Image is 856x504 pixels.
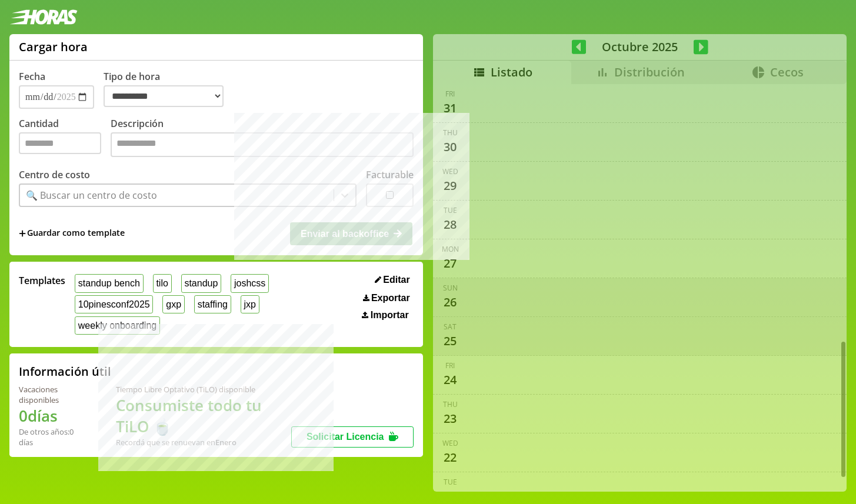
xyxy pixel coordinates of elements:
span: Solicitar Licencia [307,432,384,442]
button: standup bench [75,274,144,292]
div: De otros años: 0 días [19,426,88,448]
div: 🔍 Buscar un centro de costo [26,189,157,202]
span: +Guardar como template [19,227,125,240]
button: 10pinesconf2025 [75,295,153,313]
span: Editar [383,275,409,285]
button: Solicitar Licencia [291,426,414,448]
label: Cantidad [19,117,111,160]
div: Recordá que se renuevan en [116,437,291,448]
span: + [19,227,26,240]
textarea: Descripción [111,132,414,157]
button: jxp [241,295,259,313]
label: Facturable [366,168,414,181]
button: Exportar [359,292,414,304]
label: Tipo de hora [104,70,233,109]
span: Templates [19,274,65,287]
label: Fecha [19,70,45,83]
label: Descripción [111,117,414,160]
button: standup [181,274,222,292]
h1: Cargar hora [19,39,88,55]
button: Editar [371,274,414,286]
b: Enero [215,437,237,448]
button: weekly onboarding [75,316,160,335]
h2: Información útil [19,363,111,379]
button: gxp [162,295,184,313]
button: tilo [153,274,172,292]
button: staffing [194,295,231,313]
div: Vacaciones disponibles [19,384,88,405]
img: logotipo [9,9,78,25]
select: Tipo de hora [104,85,224,107]
button: joshcss [231,274,269,292]
label: Centro de costo [19,168,90,181]
h1: Consumiste todo tu TiLO 🍵 [116,395,291,437]
input: Cantidad [19,132,101,154]
span: Importar [371,310,409,321]
div: Tiempo Libre Optativo (TiLO) disponible [116,384,291,395]
h1: 0 días [19,405,88,426]
span: Exportar [371,293,410,303]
